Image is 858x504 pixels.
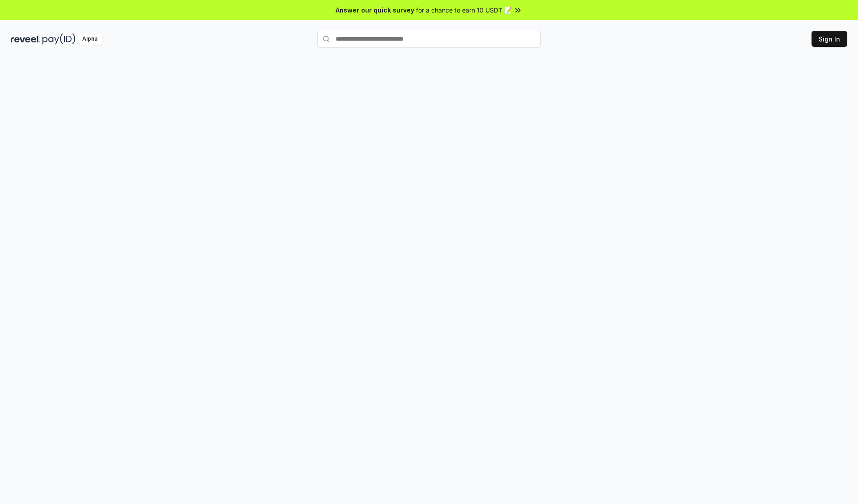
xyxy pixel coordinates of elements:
img: pay_id [42,33,76,45]
img: reveel_dark [11,33,41,45]
span: Answer our quick survey [336,5,414,15]
button: Sign In [812,31,847,47]
div: Alpha [77,33,102,45]
span: for a chance to earn 10 USDT 📝 [416,5,512,15]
